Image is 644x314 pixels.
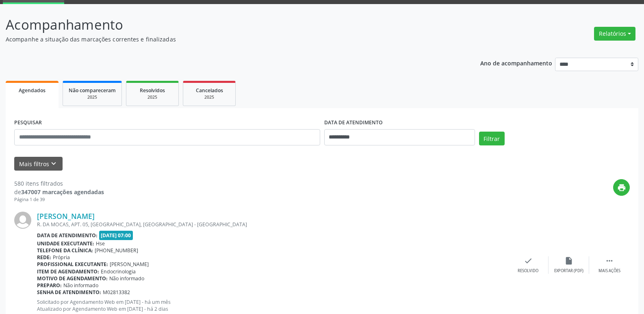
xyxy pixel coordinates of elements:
[598,268,620,274] div: Mais ações
[37,247,93,254] b: Telefone da clínica:
[69,94,116,100] div: 2025
[37,212,95,221] a: [PERSON_NAME]
[140,87,165,94] span: Resolvidos
[14,196,104,203] div: Página 1 de 39
[37,261,108,268] b: Profissional executante:
[617,183,626,192] i: print
[21,188,104,196] strong: 347007 marcações agendadas
[480,58,552,68] p: Ano de acompanhamento
[37,232,98,239] b: Data de atendimento:
[37,299,508,312] p: Solicitado por Agendamento Web em [DATE] - há um mês Atualizado por Agendamento Web em [DATE] - h...
[14,157,63,171] button: Mais filtroskeyboard_arrow_down
[96,240,105,247] span: Hse
[19,87,46,94] span: Agendados
[613,179,630,196] button: print
[14,188,104,196] div: de
[6,15,449,35] p: Acompanhamento
[37,240,94,247] b: Unidade executante:
[95,247,138,254] span: [PHONE_NUMBER]
[99,231,133,240] span: [DATE] 07:00
[109,275,144,282] span: Não informado
[110,261,149,268] span: [PERSON_NAME]
[101,268,136,275] span: Endocrinologia
[37,289,101,296] b: Senha de atendimento:
[524,256,533,265] i: check
[479,132,505,145] button: Filtrar
[554,268,583,274] div: Exportar (PDF)
[37,275,108,282] b: Motivo de agendamento:
[37,221,508,228] div: R. DA MOCAS, APT. 05, [GEOGRAPHIC_DATA], [GEOGRAPHIC_DATA] - [GEOGRAPHIC_DATA]
[132,94,173,100] div: 2025
[37,254,51,261] b: Rede:
[14,212,31,229] img: img
[37,268,99,275] b: Item de agendamento:
[63,282,98,289] span: Não informado
[324,117,383,129] label: DATA DE ATENDIMENTO
[518,268,538,274] div: Resolvido
[6,35,449,43] p: Acompanhe a situação das marcações correntes e finalizadas
[594,27,635,41] button: Relatórios
[37,282,62,289] b: Preparo:
[196,87,223,94] span: Cancelados
[564,256,573,265] i: insert_drive_file
[14,179,104,188] div: 580 itens filtrados
[14,117,42,129] label: PESQUISAR
[49,159,58,168] i: keyboard_arrow_down
[189,94,230,100] div: 2025
[69,87,116,94] span: Não compareceram
[53,254,70,261] span: Própria
[605,256,614,265] i: 
[103,289,130,296] span: M02813382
